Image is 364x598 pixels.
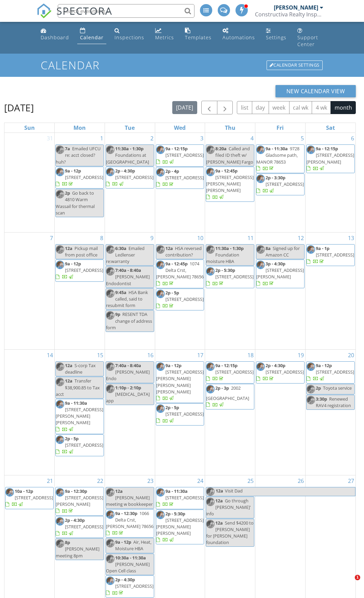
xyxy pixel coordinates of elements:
a: 2p - 5p [STREET_ADDRESS] [156,403,204,426]
a: 9a - 11:30a [STREET_ADDRESS][PERSON_NAME][PERSON_NAME] [56,400,103,432]
span: [STREET_ADDRESS][PERSON_NAME] [307,152,354,165]
span: 2p - 4:30p [266,362,285,368]
a: 2p - 5p [STREET_ADDRESS] [55,434,104,457]
span: S-corp Tax deadline [65,362,96,375]
span: [STREET_ADDRESS] [266,369,304,375]
img: img20210909wa0000.jpeg [56,190,64,198]
span: 9a - 12:15p [215,362,238,368]
a: Go to September 5, 2025 [299,133,305,144]
span: RESENT TDA change of address form [106,311,152,330]
img: img20210909wa0000.jpeg [156,290,165,298]
span: 8a [266,245,271,251]
a: Support Center [295,25,326,51]
span: HSA Bank called, said to resubmit form [106,289,148,308]
span: 2p - 5:30p [165,511,185,517]
a: 2p - 3:30p [STREET_ADDRESS] [256,173,305,196]
a: Inspections [112,25,147,44]
img: img20210909wa0000.jpeg [206,168,215,176]
a: Go to September 9, 2025 [149,233,155,244]
span: 12a [65,362,72,368]
span: Renewed RAV4 registration [316,396,351,408]
span: 12a [65,245,72,251]
a: Go to September 20, 2025 [347,350,355,361]
span: [STREET_ADDRESS][PERSON_NAME][PERSON_NAME] [206,174,254,193]
img: img20210909wa0000.jpeg [156,511,165,519]
span: [MEDICAL_DATA] app [106,391,150,404]
span: 9a - 12:45p [215,168,238,174]
span: 1074 Delta Crst, [PERSON_NAME] 78656 [156,261,204,280]
span: 9a - 12p [165,362,181,368]
td: Go to September 3, 2025 [155,133,205,232]
a: 2p - 5:30p [STREET_ADDRESS] [206,267,254,286]
a: Metrics [152,25,177,44]
a: Go to September 10, 2025 [196,233,205,244]
a: 2p - 4p [STREET_ADDRESS] [156,168,204,187]
a: 2p - 3p 2002 [GEOGRAPHIC_DATA] [206,385,249,408]
img: img20210909wa0000.jpeg [56,435,64,444]
a: Automations (Advanced) [220,25,258,44]
span: 9a - 1p [316,245,329,251]
span: 12a [65,378,72,384]
img: img20210909wa0000.jpeg [106,311,114,320]
a: SPECTORA [37,9,112,24]
img: img20210909wa0000.jpeg [56,362,64,371]
button: list [237,101,252,114]
a: 2p - 5p [STREET_ADDRESS] [156,290,204,309]
span: [STREET_ADDRESS] [165,495,204,501]
span: 12a [215,520,223,526]
span: [STREET_ADDRESS][PERSON_NAME] [256,267,304,280]
a: Calendar [77,25,106,44]
img: img20210909wa0000.jpeg [256,245,265,254]
span: [STREET_ADDRESS] [15,495,53,501]
td: Go to September 19, 2025 [255,349,306,475]
span: 2p - 4:30p [65,517,85,523]
td: Go to September 16, 2025 [105,349,155,475]
div: Constructiva Realty Inspections [255,11,323,18]
img: img20210909wa0000.jpeg [156,261,165,269]
img: img20210909wa0000.jpeg [56,145,64,154]
a: Go to September 18, 2025 [246,350,255,361]
span: 9a - 12p [316,362,332,368]
a: Monday [72,123,87,133]
img: img20210909wa0000.jpeg [156,145,165,154]
span: 11:30a - 1:30p [115,145,144,152]
a: 9a - 1p [STREET_ADDRESS] [306,244,355,266]
a: Go to September 25, 2025 [246,475,255,486]
input: Search everything... [58,4,194,18]
a: 9a - 11:30a [STREET_ADDRESS][PERSON_NAME][PERSON_NAME] [55,399,104,434]
a: 9a - 12:30p 1066 Delta Crst, [PERSON_NAME] 78656 [106,509,154,538]
a: 2p - 4p [STREET_ADDRESS] [156,167,204,189]
span: Foundations at [GEOGRAPHIC_DATA] [106,152,149,165]
div: [PERSON_NAME] [274,4,318,11]
img: img20210909wa0000.jpeg [156,168,165,177]
span: 9a - 11:30a [65,400,87,406]
img: img20210909wa0000.jpeg [106,510,114,519]
a: Go to September 12, 2025 [296,233,305,244]
a: 9a - 12p [STREET_ADDRESS][PERSON_NAME][PERSON_NAME][PERSON_NAME] [156,362,204,401]
span: Called and filed ID theft w/ [PERSON_NAME] Fargo [206,145,253,165]
span: Foundation moisture HBA [206,252,239,264]
span: [STREET_ADDRESS] [165,411,204,417]
span: 1:10p - 2:10p [115,385,141,391]
a: 2p - 3:30p [STREET_ADDRESS] [256,175,304,194]
a: 9a - 12p [STREET_ADDRESS] [56,261,103,280]
a: 2p - 5:30p [STREET_ADDRESS][PERSON_NAME][PERSON_NAME] [156,510,204,545]
a: 2p - 4:30p [STREET_ADDRESS] [256,362,304,381]
img: img20210909wa0000.jpeg [206,520,215,528]
span: [PERSON_NAME] meeting w bookkeeper [106,495,153,507]
span: 12a [165,245,173,251]
button: 4 wk [312,101,331,114]
a: 9a - 12:15p [STREET_ADDRESS] [206,361,254,384]
img: img20210909wa0000.jpeg [206,385,215,393]
img: img20210909wa0000.jpeg [307,245,315,254]
span: 12a [215,498,223,504]
a: 10a - 12p [STREET_ADDRESS] [5,488,53,507]
span: HSA reversed contribution? [165,245,202,258]
span: 12a [215,487,224,496]
a: Go to September 23, 2025 [146,475,155,486]
img: img20210909wa0000.jpeg [256,362,265,371]
img: img20210909wa0000.jpeg [106,289,114,298]
img: img20210909wa0000.jpeg [156,245,165,254]
span: 2p - 5p [165,404,179,411]
span: [STREET_ADDRESS] [65,267,103,273]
